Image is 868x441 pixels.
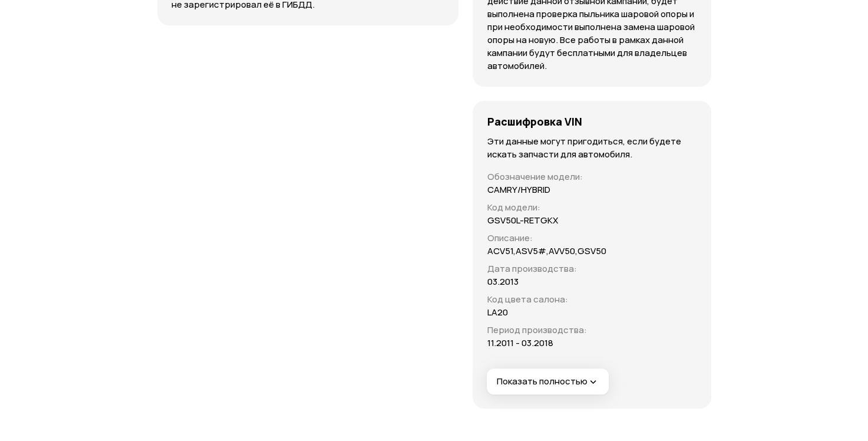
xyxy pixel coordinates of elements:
[496,376,599,388] span: Показать полностью
[487,183,550,196] p: CAMRY/HYBRID
[487,306,507,319] p: LA20
[487,293,606,306] p: Код цвета салона :
[487,170,606,183] p: Обозначение модели :
[487,245,606,258] p: ACV51,ASV5#,AVV50,GSV50
[487,324,606,337] p: Период производства :
[487,201,606,214] p: Код модели :
[487,135,697,161] p: Эти данные могут пригодиться, если будете искать запчасти для автомобиля.
[487,214,557,227] p: GSV50L-RETGKX
[487,262,606,275] p: Дата производства :
[487,337,553,350] p: 11.2011 - 03.2018
[487,115,582,128] h4: Расшифровка VIN
[487,368,609,394] button: Показать полностью
[487,232,606,245] p: Описание :
[487,275,518,288] p: 03.2013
